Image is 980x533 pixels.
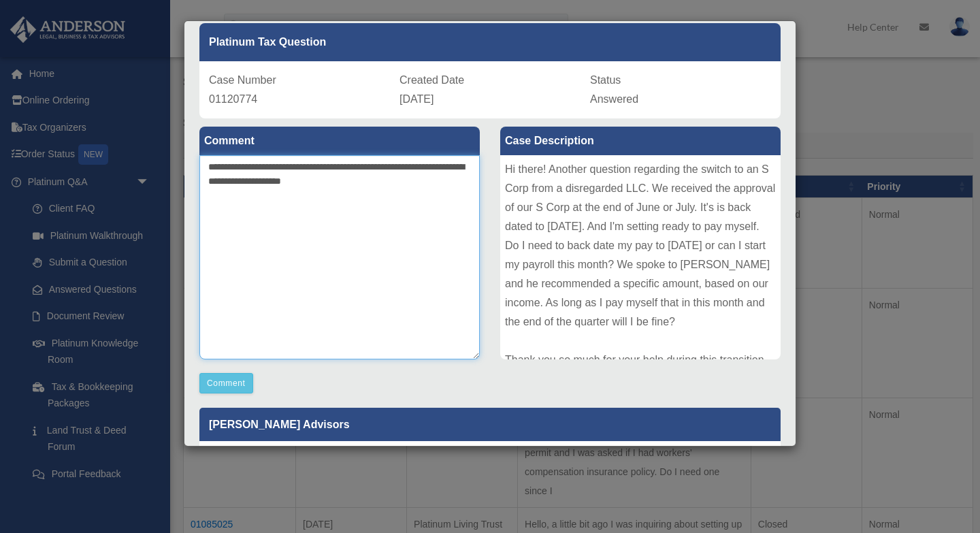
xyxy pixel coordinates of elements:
[590,74,621,86] span: Status
[199,127,480,155] label: Comment
[500,155,781,359] div: Hi there! Another question regarding the switch to an S Corp from a disregarded LLC. We received ...
[590,93,638,105] span: Answered
[209,74,276,86] span: Case Number
[500,127,781,155] label: Case Description
[399,93,434,105] span: [DATE]
[199,408,781,441] p: [PERSON_NAME] Advisors
[199,373,253,393] button: Comment
[209,93,257,105] span: 01120774
[199,23,781,61] div: Platinum Tax Question
[399,74,464,86] span: Created Date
